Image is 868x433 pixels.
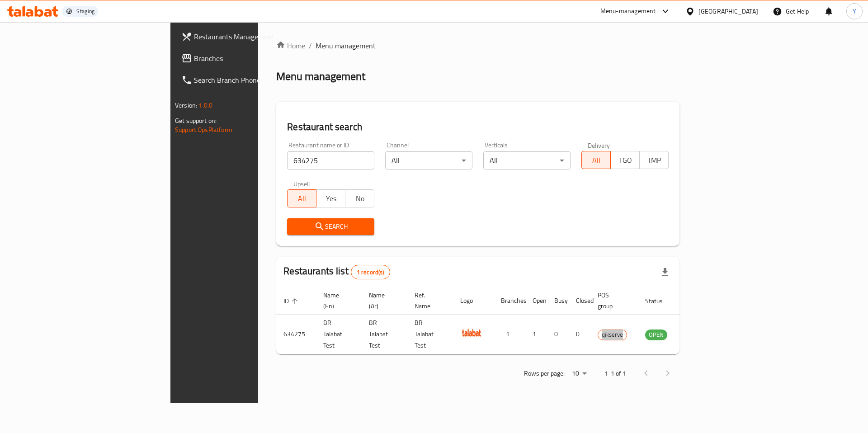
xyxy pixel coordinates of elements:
span: Search [294,221,367,232]
p: Rows per page: [524,368,565,379]
button: Yes [316,189,345,207]
td: BR Talabat Test [407,315,453,354]
div: All [483,151,571,169]
button: All [581,151,611,169]
td: BR Talabat Test [316,315,362,354]
div: Staging [76,8,94,15]
h2: Restaurant search [287,120,669,134]
span: Version: [175,99,197,111]
td: 0 [569,315,590,354]
div: [GEOGRAPHIC_DATA] [698,6,758,16]
th: Branches [494,287,525,315]
p: 1-1 of 1 [604,368,626,379]
h2: Restaurants list [283,264,390,279]
td: 1 [525,315,547,354]
span: TMP [643,154,665,167]
img: BR Talabat Test [460,321,483,344]
nav: breadcrumb [276,40,679,51]
span: Get support on: [175,115,217,127]
th: Busy [547,287,569,315]
span: Name (En) [323,290,351,311]
span: Branches [194,53,308,64]
span: All [585,154,607,167]
span: Ref. Name [415,290,442,311]
input: Search for restaurant name or ID.. [287,151,374,169]
a: Branches [174,47,316,69]
span: Y [853,6,856,16]
span: Status [645,296,675,306]
span: No [349,192,371,205]
div: Rows per page: [568,367,590,381]
button: TMP [639,151,669,169]
span: Name (Ar) [369,290,396,311]
span: Menu management [316,40,376,51]
a: Search Branch Phone [174,69,316,91]
button: No [345,189,374,207]
div: Total records count [351,265,390,279]
button: Search [287,218,374,235]
span: POS group [598,290,627,311]
div: OPEN [645,329,667,340]
span: All [291,192,313,205]
th: Open [525,287,547,315]
span: 1 record(s) [351,268,390,277]
span: Yes [320,192,342,205]
table: enhanced table [276,287,717,354]
div: All [385,151,472,169]
span: OPEN [645,329,667,340]
td: 0 [547,315,569,354]
button: All [287,189,316,207]
h2: Menu management [276,69,365,84]
label: Upsell [293,180,310,187]
span: qikserve [598,329,627,340]
div: Export file [654,261,676,283]
th: Closed [569,287,590,315]
a: Support.OpsPlatform [175,124,232,136]
td: BR Talabat Test [362,315,407,354]
label: Delivery [588,142,610,148]
a: Restaurants Management [174,26,316,47]
th: Logo [453,287,494,315]
span: Restaurants Management [194,31,308,42]
div: Menu-management [600,6,656,17]
span: TGO [614,154,636,167]
span: 1.0.0 [198,99,212,111]
button: TGO [610,151,640,169]
span: ID [283,296,301,306]
span: Search Branch Phone [194,75,308,85]
td: 1 [494,315,525,354]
